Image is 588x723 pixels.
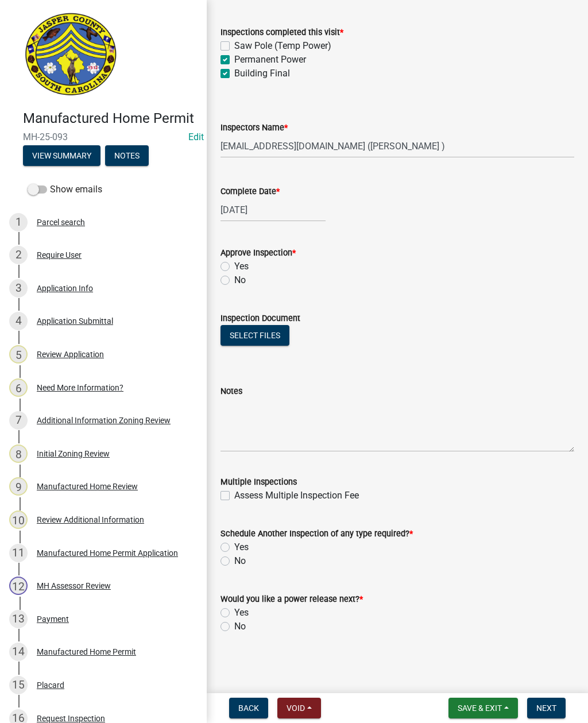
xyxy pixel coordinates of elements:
label: Notes [220,388,242,396]
span: Next [536,703,556,713]
div: 10 [9,511,28,529]
div: 1 [9,213,28,231]
div: Review Application [37,350,104,358]
div: 6 [9,378,28,397]
div: Require User [37,251,82,259]
img: Jasper County, South Carolina [23,12,119,98]
button: Select files [220,325,289,346]
label: No [234,554,246,568]
span: MH-25-093 [23,132,184,142]
div: 7 [9,411,28,430]
label: Approve Inspection [220,249,296,257]
div: Manufactured Home Permit [37,648,136,656]
div: Additional Information Zoning Review [37,416,171,424]
button: Void [277,698,321,718]
div: 14 [9,643,28,661]
div: 3 [9,279,28,297]
div: 2 [9,246,28,264]
label: Schedule Another Inspection of any type required? [220,530,413,538]
wm-modal-confirm: Summary [23,152,100,161]
div: 8 [9,444,28,463]
div: Placard [37,681,64,689]
wm-modal-confirm: Notes [105,152,149,161]
label: Saw Pole (Temp Power) [234,39,331,53]
div: Manufactured Home Permit Application [37,549,178,557]
button: Save & Exit [448,698,518,718]
label: Show emails [28,183,102,196]
div: Parcel search [37,218,85,226]
label: Multiple Inspections [220,478,297,486]
label: Assess Multiple Inspection Fee [234,489,359,502]
div: Initial Zoning Review [37,450,110,458]
div: Application Info [37,284,93,292]
label: Inspectors Name [220,124,288,132]
label: Yes [234,606,249,620]
label: Complete Date [220,188,280,196]
label: Inspection Document [220,315,300,323]
wm-modal-confirm: Edit Application Number [188,132,204,142]
button: Back [229,698,268,718]
div: Need More Information? [37,384,123,392]
div: 15 [9,676,28,694]
span: Save & Exit [458,703,502,713]
label: No [234,273,246,287]
label: Building Final [234,67,290,80]
div: Review Additional Information [37,516,144,524]
label: Inspections completed this visit [220,29,343,37]
div: 5 [9,345,28,364]
h4: Manufactured Home Permit [23,110,198,127]
div: 12 [9,577,28,595]
button: Next [527,698,566,718]
div: Manufactured Home Review [37,482,138,490]
div: 13 [9,610,28,628]
label: No [234,620,246,633]
span: Back [238,703,259,713]
div: MH Assessor Review [37,582,111,590]
div: Payment [37,615,69,623]
label: Yes [234,540,249,554]
div: 11 [9,544,28,562]
div: 4 [9,312,28,330]
a: Edit [188,132,204,142]
div: Request Inspection [37,714,105,722]
button: View Summary [23,145,100,166]
label: Yes [234,260,249,273]
div: 9 [9,477,28,496]
input: mm/dd/yyyy [220,198,326,222]
label: Permanent Power [234,53,306,67]
label: Would you like a power release next? [220,596,363,604]
div: Application Submittal [37,317,113,325]
span: Void [287,703,305,713]
button: Notes [105,145,149,166]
